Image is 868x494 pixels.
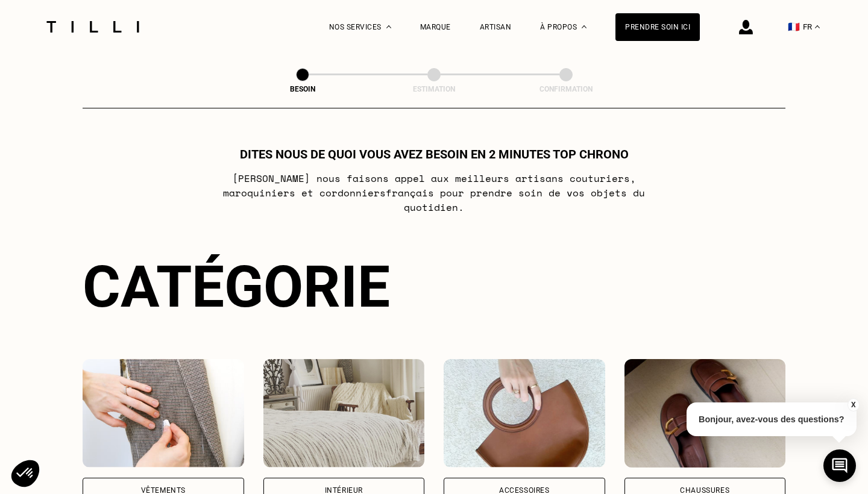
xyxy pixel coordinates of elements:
[42,21,143,33] img: Logo du service de couturière Tilli
[739,20,753,34] img: icône connexion
[242,85,363,93] div: Besoin
[624,359,786,467] img: Chaussures
[420,23,451,31] a: Marque
[83,359,244,467] img: Vêtements
[240,147,629,161] h1: Dites nous de quoi vous avez besoin en 2 minutes top chrono
[444,359,605,467] img: Accessoires
[615,13,700,41] a: Prendre soin ici
[83,253,785,320] div: Catégorie
[788,21,800,33] span: 🇫🇷
[499,487,550,494] div: Accessoires
[582,25,587,28] img: Menu déroulant à propos
[195,171,673,214] p: [PERSON_NAME] nous faisons appel aux meilleurs artisans couturiers , maroquiniers et cordonniers ...
[141,487,186,494] div: Vêtements
[815,25,820,28] img: menu déroulant
[263,359,425,467] img: Intérieur
[386,25,391,28] img: Menu déroulant
[325,487,363,494] div: Intérieur
[680,487,729,494] div: Chaussures
[687,402,857,436] p: Bonjour, avez-vous des questions?
[480,23,512,31] a: Artisan
[374,85,494,93] div: Estimation
[506,85,626,93] div: Confirmation
[847,398,859,411] button: X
